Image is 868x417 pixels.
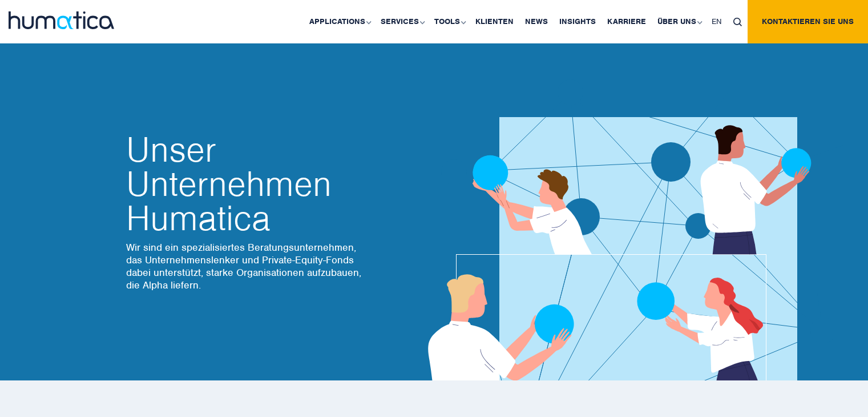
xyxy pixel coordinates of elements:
img: logo [9,11,114,29]
span: EN [712,17,722,26]
img: about_banner1 [394,51,843,380]
p: Wir sind ein spezialisiertes Beratungsunternehmen, das Unternehmenslenker und Private-Equity-Fond... [126,241,372,291]
span: Unser Unternehmen [126,133,372,201]
img: search_icon [733,18,742,26]
h2: Humatica [126,133,372,235]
